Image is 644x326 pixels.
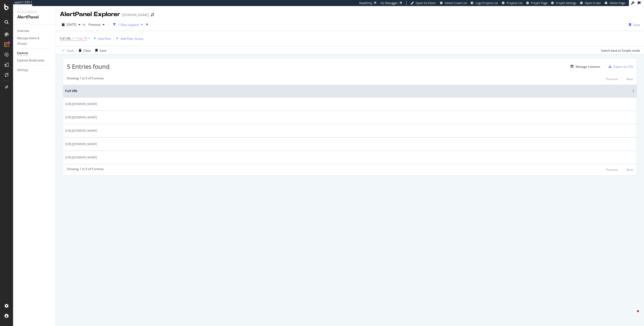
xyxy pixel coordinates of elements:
[445,1,467,5] span: Admin Crawl List
[67,167,104,173] div: Showing 1 to 5 of 5 entries
[627,309,639,321] iframe: Intercom live chat
[17,58,44,63] div: Explorer Bookmarks
[67,76,104,82] div: Showing 1 to 5 of 5 entries
[67,22,76,27] span: 2025 Oct. 9th
[60,36,71,41] span: Full URL
[627,21,640,29] button: Save
[118,23,139,27] div: 1 Filter Applied
[569,63,600,70] button: Manage Columns
[626,168,633,172] div: Next
[606,168,618,172] div: Previous
[599,46,640,54] button: Switch back to Simple mode
[17,28,52,34] a: Overview
[98,37,111,41] div: Add Filter
[17,51,28,56] div: Explorer
[614,64,633,69] div: Export as CSV
[111,21,145,29] button: 1 Filter Applied
[585,1,601,5] span: Open in dev
[17,10,52,14] div: Intelligence
[120,37,143,41] div: Add Filter Group
[93,46,106,54] button: Save
[65,115,97,120] span: [URL][DOMAIN_NAME]
[17,36,52,46] a: Manage Alerts & Groups
[145,22,149,27] div: times
[100,48,106,53] div: Save
[531,1,547,5] span: Project Page
[17,68,28,73] div: Settings
[87,21,107,29] button: Previous
[471,1,498,5] a: Logs Projects List
[60,10,120,19] div: AlertPanel Explorer
[580,1,601,5] a: Open in dev
[77,46,91,54] button: Clear
[122,12,149,17] div: [DOMAIN_NAME]
[17,14,52,20] div: AlertPanel
[65,155,97,160] span: [URL][DOMAIN_NAME]
[65,142,97,147] span: [URL][DOMAIN_NAME]
[601,48,640,53] div: Switch back to Simple mode
[626,167,633,173] button: Next
[17,68,52,73] a: Settings
[380,1,398,5] div: Viz Debugger:
[67,62,110,71] span: 5 Entries found
[606,76,618,82] button: Previous
[626,76,633,82] button: Next
[502,1,522,5] a: Projects List
[610,1,625,5] span: Admin Page
[17,28,29,34] div: Overview
[556,1,576,5] span: Project Settings
[65,102,97,107] span: [URL][DOMAIN_NAME]
[65,128,97,133] span: [URL][DOMAIN_NAME]
[416,1,436,5] span: Open Viz Editor
[87,22,101,27] span: Previous
[17,36,47,46] div: Manage Alerts & Groups
[359,1,373,5] div: ReadOnly:
[633,23,640,27] div: Save
[84,48,91,53] div: Clear
[83,22,87,26] span: vs
[507,1,522,5] span: Projects List
[60,46,74,54] button: Apply
[626,77,633,81] div: Next
[17,58,52,63] a: Explorer Bookmarks
[65,89,631,93] span: Full URL
[606,77,618,81] div: Previous
[475,1,498,5] span: Logs Projects List
[526,1,547,5] a: Project Page
[114,36,143,42] button: Add Filter Group
[411,1,436,5] a: Open Viz Editor
[60,21,83,29] button: [DATE]
[72,36,73,41] span: =
[440,1,467,5] a: Admin Crawl List
[151,13,154,17] div: arrow-right-arrow-left
[576,64,600,69] div: Manage Columns
[551,1,576,5] a: Project Settings
[605,1,625,5] a: Admin Page
[17,51,52,56] a: Explorer
[607,62,633,71] button: Export as CSV
[67,48,74,53] div: Apply
[91,36,111,42] button: Add Filter
[606,167,618,173] button: Previous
